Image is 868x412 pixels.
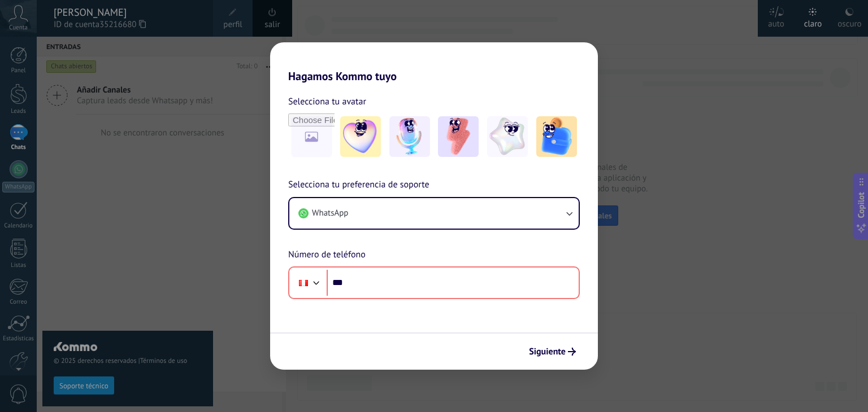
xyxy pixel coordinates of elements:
div: Peru: + 51 [293,271,314,295]
button: Siguiente [524,342,581,361]
span: WhatsApp [312,208,348,219]
img: -1.jpeg [340,116,381,157]
img: -4.jpeg [487,116,528,157]
span: Selecciona tu avatar [288,94,366,109]
img: -3.jpeg [438,116,479,157]
span: Selecciona tu preferencia de soporte [288,178,429,192]
button: WhatsApp [289,198,579,229]
img: -2.jpeg [389,116,430,157]
img: -5.jpeg [536,116,577,157]
span: Número de teléfono [288,248,366,262]
h2: Hagamos Kommo tuyo [270,42,598,83]
span: Siguiente [529,348,566,356]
